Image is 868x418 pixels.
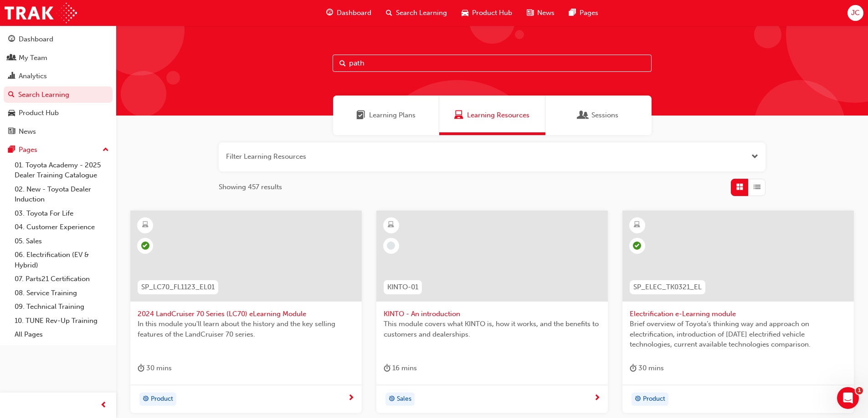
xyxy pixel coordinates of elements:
span: target-icon [635,393,641,405]
a: 07. Parts21 Certification [11,272,113,286]
a: Learning ResourcesLearning Resources [439,96,545,135]
a: 01. Toyota Academy - 2025 Dealer Training Catalogue [11,158,113,182]
span: search-icon [8,91,15,99]
a: car-iconProduct Hub [454,4,519,22]
a: search-iconSearch Learning [379,4,454,22]
div: 30 mins [630,363,664,374]
a: 03. Toyota For Life [11,206,113,221]
span: learningResourceType_ELEARNING-icon [634,219,640,231]
span: This module covers what KINTO is, how it works, and the benefits to customers and dealerships. [384,319,601,339]
div: News [19,126,36,137]
span: car-icon [8,109,15,117]
span: JC [851,8,860,18]
span: 1 [856,387,863,394]
span: 2024 LandCruiser 70 Series (LC70) eLearning Module [138,309,354,319]
button: Pages [4,141,113,158]
a: Product Hub [4,105,113,121]
span: SP_ELEC_TK0321_EL [633,282,702,292]
span: Sessions [591,110,618,121]
span: next-icon [594,394,601,403]
div: Analytics [19,71,47,81]
div: Product Hub [19,108,59,118]
span: learningResourceType_ELEARNING-icon [142,219,149,231]
a: All Pages [11,327,113,342]
span: News [537,8,555,18]
span: people-icon [8,54,15,62]
span: learningResourceType_ELEARNING-icon [388,219,394,231]
span: learningRecordVerb_NONE-icon [387,242,395,250]
span: prev-icon [100,400,107,411]
span: In this module you'll learn about the history and the key selling features of the LandCruiser 70 ... [138,319,354,339]
a: 08. Service Training [11,286,113,300]
span: news-icon [527,7,534,19]
span: Product Hub [472,8,512,18]
span: KINTO-01 [387,282,418,292]
span: Search [339,58,346,69]
a: 09. Technical Training [11,300,113,314]
a: 06. Electrification (EV & Hybrid) [11,248,113,272]
button: DashboardMy TeamAnalyticsSearch LearningProduct HubNews [4,29,113,141]
span: Learning Resources [454,110,463,121]
span: news-icon [8,128,15,136]
span: Product [151,394,173,404]
span: target-icon [389,393,395,405]
a: SP_LC70_FL1123_EL012024 LandCruiser 70 Series (LC70) eLearning ModuleIn this module you'll learn ... [130,211,362,413]
span: Brief overview of Toyota’s thinking way and approach on electrification, introduction of [DATE] e... [630,319,847,350]
a: pages-iconPages [562,4,606,22]
span: duration-icon [384,363,390,374]
a: 02. New - Toyota Dealer Induction [11,182,113,206]
a: guage-iconDashboard [319,4,379,22]
button: JC [847,5,863,21]
span: duration-icon [630,363,637,374]
span: SP_LC70_FL1123_EL01 [141,282,215,292]
a: SP_ELEC_TK0321_ELElectrification e-Learning moduleBrief overview of Toyota’s thinking way and app... [622,211,854,413]
div: Dashboard [19,34,53,45]
span: Search Learning [396,8,447,18]
span: guage-icon [8,35,15,44]
span: duration-icon [138,363,144,374]
span: List [754,182,760,192]
a: 10. TUNE Rev-Up Training [11,314,113,328]
button: Open the filter [751,151,758,162]
span: up-icon [103,144,109,156]
img: Trak [5,3,77,23]
span: Sessions [579,110,588,121]
div: 30 mins [138,363,172,374]
a: Analytics [4,68,113,85]
span: pages-icon [8,146,15,154]
a: news-iconNews [519,4,562,22]
a: Search Learning [4,86,113,103]
span: target-icon [143,393,149,405]
span: Product [643,394,665,404]
a: My Team [4,50,113,66]
a: KINTO-01KINTO - An introductionThis module covers what KINTO is, how it works, and the benefits t... [376,211,608,413]
a: 04. Customer Experience [11,220,113,234]
span: Electrification e-Learning module [630,309,847,319]
span: Showing 457 results [219,182,282,192]
div: Pages [19,145,37,155]
a: News [4,123,113,140]
span: guage-icon [326,7,333,19]
a: SessionsSessions [545,96,652,135]
span: learningRecordVerb_COMPLETE-icon [633,242,641,250]
span: Grid [736,182,743,192]
a: Learning PlansLearning Plans [333,96,439,135]
a: Dashboard [4,31,113,48]
div: My Team [19,53,47,63]
input: Search... [333,55,652,72]
span: Dashboard [337,8,371,18]
span: next-icon [348,394,354,403]
span: pages-icon [569,7,576,19]
span: search-icon [386,7,392,19]
span: Learning Plans [356,110,365,121]
span: KINTO - An introduction [384,309,601,319]
span: car-icon [462,7,468,19]
span: learningRecordVerb_PASS-icon [141,242,149,250]
a: 05. Sales [11,234,113,248]
span: Pages [580,8,598,18]
span: chart-icon [8,72,15,81]
iframe: Intercom live chat [837,387,859,409]
span: Learning Plans [369,110,416,121]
